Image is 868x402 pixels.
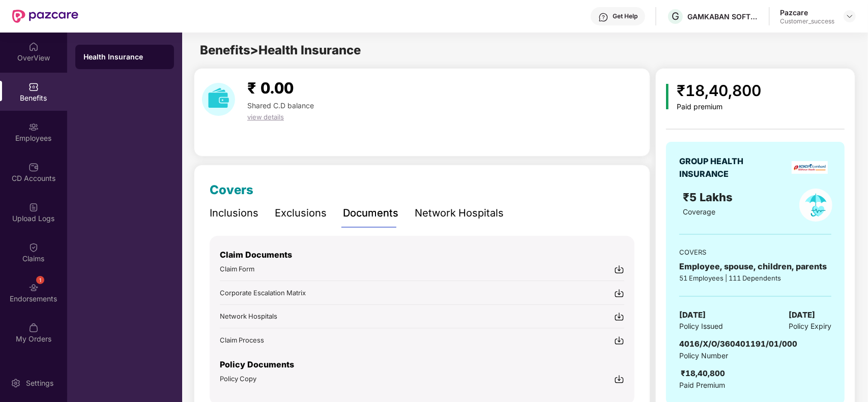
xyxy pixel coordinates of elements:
img: svg+xml;base64,PHN2ZyBpZD0iRG93bmxvYWQtMjR4MjQiIHhtbG5zPSJodHRwOi8vd3d3LnczLm9yZy8yMDAwL3N2ZyIgd2... [614,264,624,274]
div: Exclusions [275,205,327,221]
img: svg+xml;base64,PHN2ZyBpZD0iVXBsb2FkX0xvZ3MiIGRhdGEtbmFtZT0iVXBsb2FkIExvZ3MiIHhtbG5zPSJodHRwOi8vd3... [28,202,39,212]
div: ₹18,40,800 [677,79,761,103]
div: Employee, spouse, children, parents [679,260,831,273]
div: 1 [36,276,44,284]
span: 4016/X/O/360401191/01/000 [679,339,797,349]
img: download [202,83,235,116]
div: Network Hospitals [415,205,504,221]
span: Claim Form [220,265,254,273]
span: view details [247,113,284,121]
img: policyIcon [799,189,832,222]
img: svg+xml;base64,PHN2ZyBpZD0iQ2xhaW0iIHhtbG5zPSJodHRwOi8vd3d3LnczLm9yZy8yMDAwL3N2ZyIgd2lkdGg9IjIwIi... [28,242,39,253]
img: New Pazcare Logo [12,10,78,23]
div: Get Help [613,12,638,20]
img: svg+xml;base64,PHN2ZyBpZD0iRHJvcGRvd24tMzJ4MzIiIHhtbG5zPSJodHRwOi8vd3d3LnczLm9yZy8yMDAwL3N2ZyIgd2... [846,12,854,20]
img: svg+xml;base64,PHN2ZyBpZD0iRG93bmxvYWQtMjR4MjQiIHhtbG5zPSJodHRwOi8vd3d3LnczLm9yZy8yMDAwL3N2ZyIgd2... [614,312,624,322]
p: Claim Documents [220,249,624,261]
div: 51 Employees | 111 Dependents [679,273,831,283]
img: svg+xml;base64,PHN2ZyBpZD0iU2V0dGluZy0yMHgyMCIgeG1sbnM9Imh0dHA6Ly93d3cudzMub3JnLzIwMDAvc3ZnIiB3aW... [11,378,21,388]
div: GROUP HEALTH INSURANCE [679,155,768,180]
span: Coverage [683,207,715,216]
div: Paid premium [677,103,761,111]
span: Policy Expiry [789,321,831,332]
img: svg+xml;base64,PHN2ZyBpZD0iRW5kb3JzZW1lbnRzIiB4bWxucz0iaHR0cDovL3d3dy53My5vcmcvMjAwMC9zdmciIHdpZH... [28,283,39,293]
div: COVERS [679,247,831,257]
img: svg+xml;base64,PHN2ZyBpZD0iQmVuZWZpdHMiIHhtbG5zPSJodHRwOi8vd3d3LnczLm9yZy8yMDAwL3N2ZyIgd2lkdGg9Ij... [28,82,39,92]
img: svg+xml;base64,PHN2ZyBpZD0iRG93bmxvYWQtMjR4MjQiIHhtbG5zPSJodHRwOi8vd3d3LnczLm9yZy8yMDAwL3N2ZyIgd2... [614,374,624,384]
div: Pazcare [780,8,834,17]
span: Covers [210,182,253,197]
img: svg+xml;base64,PHN2ZyBpZD0iRW1wbG95ZWVzIiB4bWxucz0iaHR0cDovL3d3dy53My5vcmcvMjAwMC9zdmciIHdpZHRoPS... [28,122,39,132]
div: ₹18,40,800 [681,367,725,380]
img: svg+xml;base64,PHN2ZyBpZD0iSGVscC0zMngzMiIgeG1sbnM9Imh0dHA6Ly93d3cudzMub3JnLzIwMDAvc3ZnIiB3aWR0aD... [598,12,609,22]
span: Policy Issued [679,321,723,332]
div: Customer_success [780,17,834,25]
span: Paid Premium [679,380,725,391]
span: Corporate Escalation Matrix [220,289,306,297]
span: Network Hospitals [220,312,277,320]
span: ₹ 0.00 [247,79,294,97]
img: svg+xml;base64,PHN2ZyBpZD0iRG93bmxvYWQtMjR4MjQiIHhtbG5zPSJodHRwOi8vd3d3LnczLm9yZy8yMDAwL3N2ZyIgd2... [614,335,624,346]
span: Claim Process [220,336,264,344]
img: svg+xml;base64,PHN2ZyBpZD0iTXlfT3JkZXJzIiBkYXRhLW5hbWU9Ik15IE9yZGVycyIgeG1sbnM9Imh0dHA6Ly93d3cudz... [28,323,39,333]
img: insurerLogo [792,161,828,174]
img: svg+xml;base64,PHN2ZyBpZD0iRG93bmxvYWQtMjR4MjQiIHhtbG5zPSJodHRwOi8vd3d3LnczLm9yZy8yMDAwL3N2ZyIgd2... [614,288,624,298]
div: Documents [343,205,398,221]
p: Policy Documents [220,358,624,371]
span: [DATE] [789,309,815,321]
span: ₹5 Lakhs [683,191,736,204]
span: G [672,10,679,22]
img: svg+xml;base64,PHN2ZyBpZD0iQ0RfQWNjb3VudHMiIGRhdGEtbmFtZT0iQ0QgQWNjb3VudHMiIHhtbG5zPSJodHRwOi8vd3... [28,162,39,172]
span: [DATE] [679,309,706,321]
div: Settings [23,378,56,388]
img: svg+xml;base64,PHN2ZyBpZD0iSG9tZSIgeG1sbnM9Imh0dHA6Ly93d3cudzMub3JnLzIwMDAvc3ZnIiB3aWR0aD0iMjAiIG... [28,42,39,52]
span: Policy Number [679,351,728,360]
img: icon [666,84,669,109]
img: svg+xml;base64,PHN2ZyBpZD0iVXBkYXRlZCIgeG1sbnM9Imh0dHA6Ly93d3cudzMub3JnLzIwMDAvc3ZnIiB3aWR0aD0iMj... [28,363,39,373]
div: GAMKABAN SOFTWARE PRIVATE LIMITED [687,12,759,21]
span: Benefits > Health Insurance [200,43,361,57]
span: Shared C.D balance [247,101,314,110]
div: Inclusions [210,205,258,221]
div: Health Insurance [83,52,166,62]
span: Policy Copy [220,375,256,383]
